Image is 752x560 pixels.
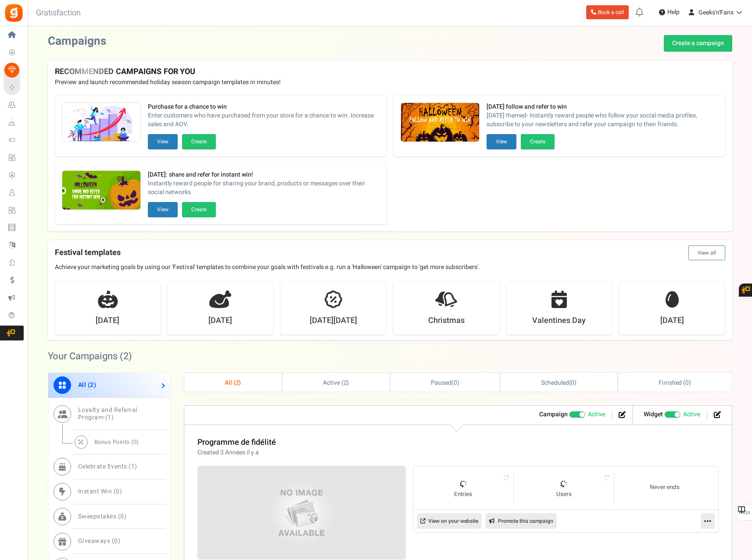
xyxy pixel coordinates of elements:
[460,480,467,487] img: loader_16.gif
[182,134,216,149] button: Create
[148,134,178,149] button: View
[148,103,380,111] strong: Purchase for a chance to win
[96,315,119,326] strong: [DATE]
[55,78,725,87] p: Preview and launch recommended holiday season campaign templates in minutes!
[114,536,118,546] span: 0
[78,405,137,422] span: Loyalty and Referral Program ( )
[182,202,216,217] button: Create
[236,378,239,387] span: 2
[485,513,557,529] a: Promote this campaign
[62,171,140,210] img: Recommended Campaigns
[344,378,347,387] span: 2
[197,448,276,457] p: Created 3 Années il y a
[148,170,380,179] strong: [DATE]: share and refer for instant win!
[120,512,124,521] span: 0
[664,35,732,52] a: Create a campaign
[78,512,127,521] span: Sweepstakes ( )
[94,438,139,446] span: Bonus Points ( )
[665,8,680,17] span: Help
[532,315,586,326] strong: Valentines Day
[454,378,457,387] span: 0
[225,378,241,387] span: All ( )
[197,436,276,448] a: Programme de fidélité
[78,536,121,546] span: Giveaways ( )
[738,504,750,521] span: FAQs
[487,103,718,111] strong: [DATE] follow and refer to win
[4,3,24,23] img: Gratisfaction
[62,103,140,142] img: Recommended Campaigns
[431,378,459,387] span: ( )
[637,410,707,420] li: Widget activated
[586,5,629,19] a: Book a call
[208,315,232,326] strong: [DATE]
[688,245,725,260] button: View all
[417,513,482,529] a: View on your website
[78,487,122,496] span: Instant Win ( )
[683,410,700,419] span: Active
[521,134,555,149] button: Create
[26,4,90,22] h3: Gratisfaction
[55,67,725,76] h4: RECOMMENDED CAMPAIGNS FOR YOU
[660,315,684,326] strong: [DATE]
[78,380,97,390] span: All ( )
[148,202,178,217] button: View
[133,438,137,446] span: 0
[523,490,605,499] small: Users
[55,245,725,260] h4: Festival templates
[107,413,111,422] span: 1
[78,462,137,471] span: Celebrate Events ( )
[123,349,129,363] span: 2
[571,378,574,387] span: 0
[131,462,135,471] span: 1
[48,35,106,48] h2: Campaigns
[655,5,683,19] a: Help
[48,352,132,361] h2: Your Campaigns ( )
[588,410,605,419] span: Active
[90,380,94,390] span: 2
[623,483,706,492] small: Never ends
[55,263,725,272] p: Achieve your marketing goals by using our 'Festival' templates to combine your goals with festiva...
[644,410,663,419] strong: Widget
[148,111,380,129] span: Enter customers who have purchased from your store for a chance to win. Increase sales and AOV.
[148,179,380,197] span: Instantly reward people for sharing your brand, products or messages over their social networks
[310,315,357,326] strong: [DATE][DATE]
[323,378,349,387] span: Active ( )
[541,378,577,387] span: ( )
[401,103,479,142] img: Recommended Campaigns
[487,134,516,149] button: View
[698,8,734,17] span: Geeks'n'Fans
[539,410,568,419] strong: Campaign
[428,315,465,326] strong: Christmas
[541,378,569,387] span: Scheduled
[116,487,120,496] span: 0
[422,490,505,499] small: Entries
[685,378,689,387] span: 0
[659,378,691,387] span: Finished ( )
[431,378,451,387] span: Paused
[487,111,718,129] span: [DATE] themed- Instantly reward people who follow your social media profiles, subscribe to your n...
[560,480,567,487] img: loader_16.gif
